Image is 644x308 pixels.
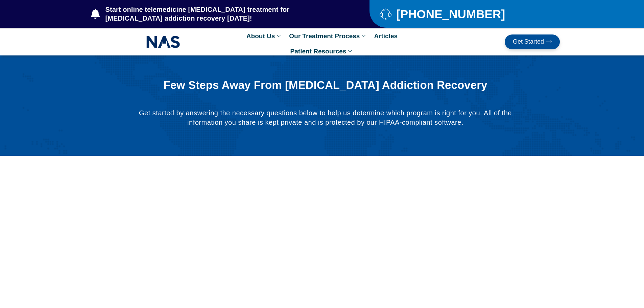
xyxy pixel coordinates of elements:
[104,5,343,23] span: Start online telemedicine [MEDICAL_DATA] treatment for [MEDICAL_DATA] addiction recovery [DATE]!
[243,28,286,44] a: About Us
[371,28,401,44] a: Articles
[155,79,495,91] h1: Few Steps Away From [MEDICAL_DATA] Addiction Recovery
[138,108,512,127] p: Get started by answering the necessary questions below to help us determine which program is righ...
[395,10,505,18] span: [PHONE_NUMBER]
[505,34,560,49] a: Get Started
[286,28,371,44] a: Our Treatment Process
[380,8,543,20] a: [PHONE_NUMBER]
[287,44,357,59] a: Patient Resources
[91,5,342,23] a: Start online telemedicine [MEDICAL_DATA] treatment for [MEDICAL_DATA] addiction recovery [DATE]!
[146,34,180,50] img: NAS_email_signature-removebg-preview.png
[513,39,544,45] span: Get Started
